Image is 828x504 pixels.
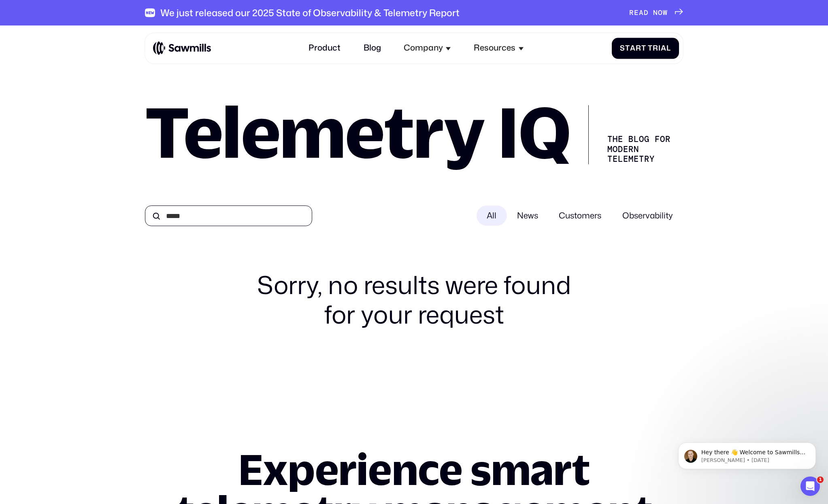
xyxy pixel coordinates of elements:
span: R [629,8,634,17]
span: D [644,8,649,17]
a: Product [302,37,347,59]
span: E [634,8,639,17]
div: All [477,205,507,226]
span: i [658,44,661,52]
a: Blog [357,37,387,59]
span: a [661,44,666,52]
iframe: Intercom live chat [800,476,820,496]
span: W [663,8,668,17]
div: Company [397,37,457,59]
span: r [653,44,658,52]
h1: Telemetry IQ [145,98,570,164]
span: T [648,44,653,52]
div: Company [404,43,443,53]
span: l [666,44,671,52]
span: t [625,44,630,52]
span: S [620,44,625,52]
div: The Blog for Modern telemetry [588,105,671,164]
span: Customers [549,205,612,226]
span: N [653,8,658,17]
span: t [641,44,646,52]
span: r [636,44,641,52]
iframe: Intercom notifications message [666,426,828,482]
span: A [639,8,644,17]
div: Resources [474,43,515,53]
p: Message from Winston, sent 3d ago [35,31,140,38]
span: 1 [817,476,824,483]
div: We just released our 2025 State of Observability & Telemetry Report [160,7,460,19]
a: READNOW [629,8,683,17]
span: a [630,44,636,52]
div: Sorry, no results were found for your request [145,270,683,329]
span: News [507,205,549,226]
div: Resources [468,37,530,59]
a: StartTrial [612,38,679,59]
span: O [658,8,663,17]
span: Observability [612,205,683,226]
span: Hey there 👋 Welcome to Sawmills. The smart telemetry management platform that solves cost, qualit... [35,23,139,70]
form: All [145,205,683,226]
